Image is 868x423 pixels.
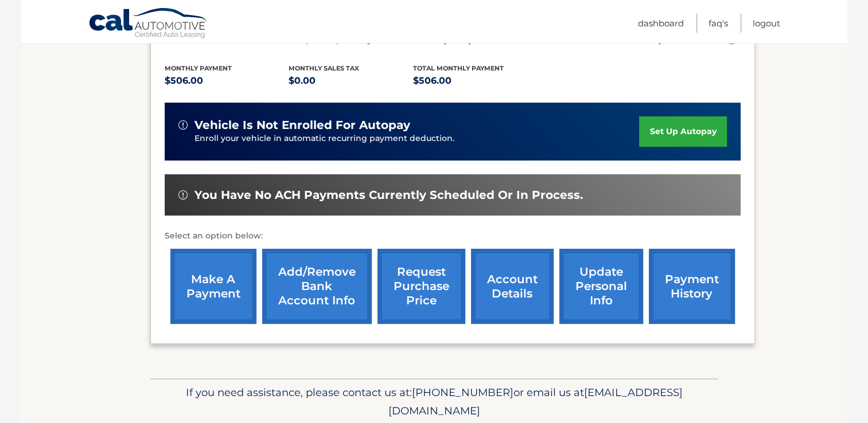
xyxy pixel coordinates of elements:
img: alert-white.svg [178,120,188,130]
span: Monthly Payment [165,64,232,72]
a: account details [471,249,554,324]
a: Dashboard [638,14,684,33]
p: $506.00 [165,73,289,89]
span: Monthly sales Tax [289,64,359,72]
p: If you need assistance, please contact us at: or email us at [158,383,711,420]
span: [EMAIL_ADDRESS][DOMAIN_NAME] [388,386,683,417]
a: FAQ's [709,14,728,33]
p: $0.00 [289,73,413,89]
a: Add/Remove bank account info [262,249,372,324]
a: payment history [649,249,735,324]
img: alert-white.svg [178,190,188,199]
span: [PHONE_NUMBER] [412,386,513,399]
a: update personal info [559,249,643,324]
a: request purchase price [377,249,465,324]
span: You have no ACH payments currently scheduled or in process. [194,188,583,202]
p: Enroll your vehicle in automatic recurring payment deduction. [194,132,640,145]
span: Total Monthly Payment [413,64,504,72]
p: $506.00 [413,73,538,89]
span: vehicle is not enrolled for autopay [194,118,410,132]
p: Select an option below: [165,229,741,243]
a: Cal Automotive [88,7,209,41]
a: make a payment [170,249,256,324]
a: Logout [753,14,780,33]
a: set up autopay [639,116,726,147]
